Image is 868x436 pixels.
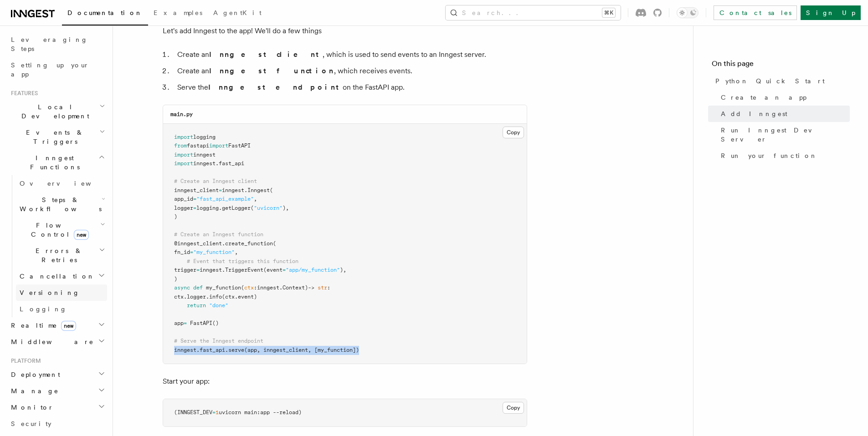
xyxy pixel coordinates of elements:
span: new [61,321,76,331]
strong: Inngest client [209,50,323,59]
button: Cancellation [16,268,107,284]
span: (ctx.event) [222,294,257,300]
span: Inngest [247,187,270,193]
span: "uvicorn" [254,205,282,211]
span: Examples [154,9,202,16]
li: Create an , which receives events. [175,65,527,77]
span: @inngest_client [174,240,222,247]
kbd: ⌘K [602,8,615,17]
span: "fast_api_example" [196,196,254,202]
span: Overview [20,180,113,187]
li: Create an , which is used to send events to an Inngest server. [175,48,527,61]
span: . [196,347,200,353]
span: logger [187,294,206,300]
span: Run your function [721,151,817,160]
span: inngest [222,187,244,193]
span: Events & Triggers [7,128,99,146]
span: = [193,205,196,211]
span: . [279,284,282,291]
span: ctx [244,284,254,291]
span: new [74,230,89,240]
strong: Inngest function [209,66,334,75]
span: app_id [174,196,193,202]
a: Contact sales [714,5,797,20]
span: Realtime [7,321,76,330]
span: . [184,294,187,300]
span: uvicorn main:app --reload) [219,409,302,416]
span: Logging [20,305,67,313]
button: Monitor [7,399,107,416]
span: fastapi [187,142,209,149]
span: Middleware [7,337,94,346]
span: = [219,187,222,193]
span: ctx [174,294,184,300]
span: inngest. [200,267,225,273]
span: getLogger [222,205,251,211]
span: Setting up your app [11,61,89,78]
span: app [174,320,184,326]
a: Setting up your app [7,57,107,82]
span: : [327,284,330,291]
span: Features [7,90,38,97]
span: # Create an Inngest function [174,231,263,238]
span: import [174,134,193,140]
span: = [196,267,200,273]
span: fn_id [174,249,190,255]
span: Local Development [7,102,99,121]
span: fast_api [219,160,244,167]
span: Run Inngest Dev Server [721,126,850,144]
span: Context) [282,284,308,291]
span: = [212,409,216,416]
span: inngest [193,160,216,167]
a: Add Inngest [717,106,850,122]
span: # Serve the Inngest endpoint [174,338,263,344]
button: Search...⌘K [446,5,621,20]
span: "done" [209,302,228,309]
span: ( [241,284,244,291]
button: Steps & Workflows [16,192,107,217]
span: = [184,320,187,326]
span: Python Quick Start [715,76,825,86]
button: Inngest Functions [7,150,107,175]
span: "my_function" [193,249,235,255]
span: Platform [7,357,41,365]
button: Deployment [7,366,107,383]
a: Overview [16,175,107,192]
span: Leveraging Steps [11,36,88,52]
a: Leveraging Steps [7,31,107,57]
span: return [187,302,206,309]
span: def [193,284,203,291]
span: ), [340,267,346,273]
span: "app/my_function" [286,267,340,273]
span: . [222,240,225,247]
span: = [282,267,286,273]
div: Inngest Functions [7,175,107,317]
span: Errors & Retries [16,246,99,264]
span: logging. [196,205,222,211]
a: Sign Up [801,5,861,20]
span: Steps & Workflows [16,195,102,213]
span: inngest_client [174,187,219,193]
button: Events & Triggers [7,124,107,150]
span: Versioning [20,289,80,296]
span: Cancellation [16,272,95,281]
span: . [244,187,247,193]
span: import [174,152,193,158]
button: Middleware [7,334,107,350]
span: import [174,160,193,167]
span: . [206,294,209,300]
a: Create an app [717,89,850,106]
button: Toggle dark mode [677,7,699,18]
span: , [235,249,238,255]
a: Versioning [16,284,107,301]
span: logging [193,134,216,140]
span: TriggerEvent [225,267,263,273]
span: Create an app [721,93,806,102]
span: ) [174,276,177,282]
a: Run your function [717,147,850,164]
span: () [212,320,219,326]
h4: On this page [712,58,850,73]
button: Flow Controlnew [16,217,107,243]
span: , [254,196,257,202]
button: Errors & Retries [16,243,107,268]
